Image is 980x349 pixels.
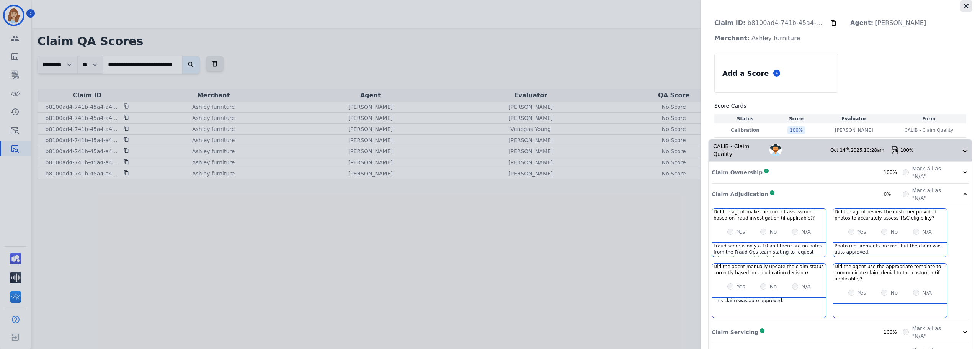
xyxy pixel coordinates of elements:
label: No [769,283,777,290]
p: Claim Ownership [712,169,763,176]
div: Add a Score [721,67,770,80]
p: Claim Servicing [712,328,758,336]
th: Form [892,114,966,123]
label: Yes [737,283,745,290]
div: 100 % [787,126,805,134]
div: 100% [900,147,961,153]
p: Calibration [716,127,774,133]
div: CALIB - Claim Quality [709,139,769,161]
span: CALIB - Claim Quality [904,127,953,133]
h3: Did the agent review the customer-provided photos to accurately assess T&C eligibility? [835,209,946,221]
p: b8100ad4-741b-45a4-a4d7-5f668de04e32 [708,15,830,31]
label: Yes [857,289,866,297]
th: Score [776,114,817,123]
label: Mark all as "N/A" [912,187,952,202]
p: [PERSON_NAME] [835,127,873,133]
h3: Score Cards [714,102,966,110]
label: N/A [922,289,932,297]
div: 100% [884,169,903,175]
h3: Did the agent use the appropriate template to communicate claim denial to the customer (if applic... [835,264,946,282]
p: Claim Adjudication [712,190,768,198]
img: Avatar [769,144,782,156]
label: Yes [737,228,745,236]
label: No [890,228,898,236]
h3: Did the agent make the correct assessment based on fraud investigation (if applicable)? [714,209,825,221]
strong: Claim ID: [714,19,745,26]
label: No [890,289,898,297]
th: Evaluator [817,114,891,123]
div: This claim was auto approved. [712,298,826,311]
label: N/A [801,283,811,290]
label: N/A [801,228,811,236]
label: Mark all as "N/A" [912,165,952,180]
sup: th [846,147,849,151]
strong: Merchant: [714,34,750,42]
h3: Did the agent manually update the claim status correctly based on adjudication decision? [714,264,825,276]
p: [PERSON_NAME] [844,15,932,31]
div: Oct 14 , 2025 , [830,147,891,153]
th: Status [714,114,776,123]
p: Ashley furniture [708,31,806,46]
div: Fraud score is only a 10 and there are no notes from the Fraud Ops team stating to request inform... [712,243,826,257]
label: Mark all as "N/A" [912,324,952,340]
label: No [769,228,777,236]
span: 10:28am [864,147,884,153]
div: 0% [884,191,903,197]
label: N/A [922,228,932,236]
label: Yes [857,228,866,236]
div: 100% [884,329,903,335]
div: Photo requirements are met but the claim was auto approved. [833,243,947,257]
img: qa-pdf.svg [891,146,899,154]
strong: Agent: [850,19,873,26]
